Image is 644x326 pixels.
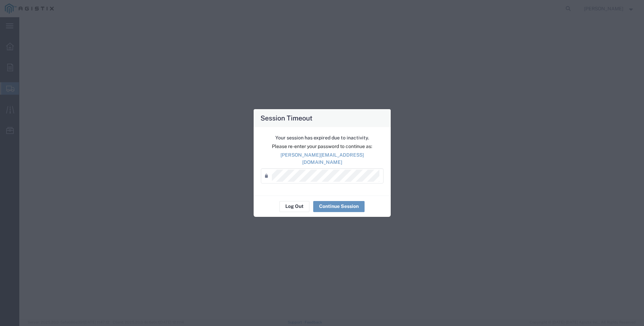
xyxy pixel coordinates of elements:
h4: Session Timeout [260,113,313,123]
p: Your session has expired due to inactivity. [261,134,384,141]
button: Log Out [279,201,309,212]
p: [PERSON_NAME][EMAIL_ADDRESS][DOMAIN_NAME] [261,151,384,166]
p: Please re-enter your password to continue as: [261,143,384,150]
button: Continue Session [313,201,365,212]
